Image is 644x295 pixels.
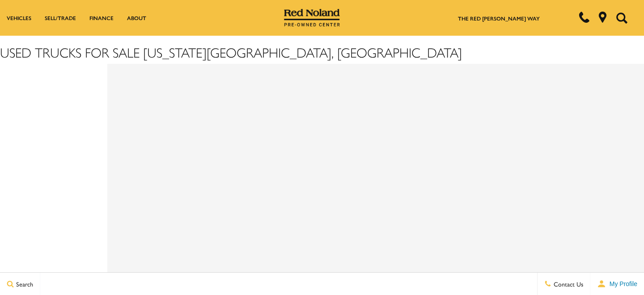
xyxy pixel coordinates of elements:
[458,14,540,22] a: The Red [PERSON_NAME] Way
[14,279,33,288] span: Search
[606,280,637,287] span: My Profile
[551,279,583,288] span: Contact Us
[590,273,644,295] button: user-profile-menu
[284,12,340,21] a: Red Noland Pre-Owned
[613,0,631,35] button: Open the search field
[284,9,340,27] img: Red Noland Pre-Owned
